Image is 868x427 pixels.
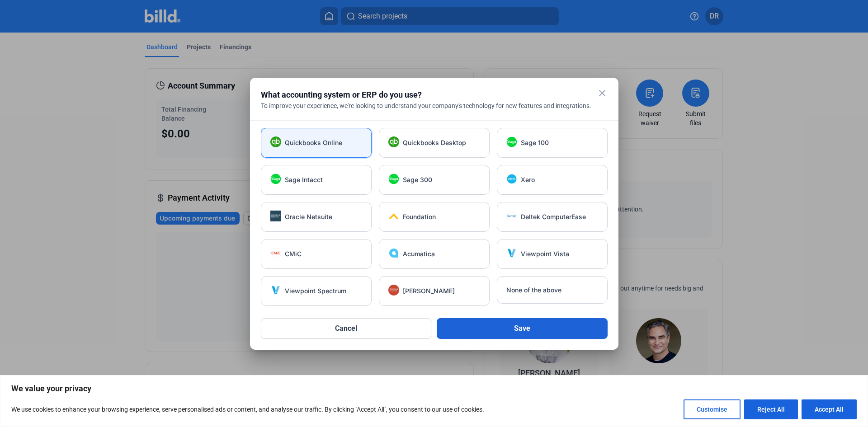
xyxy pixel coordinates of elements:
button: Cancel [261,318,432,339]
span: Xero [521,175,535,184]
span: Quickbooks Online [285,138,342,147]
span: Sage Intacct [285,175,323,184]
span: [PERSON_NAME] [403,286,455,296]
span: CMiC [285,249,302,258]
span: Viewpoint Vista [521,249,569,258]
mat-icon: close [597,88,608,99]
span: Quickbooks Desktop [403,138,466,147]
span: Sage 100 [521,138,549,147]
span: Sage 300 [403,175,432,184]
span: Deltek ComputerEase [521,212,586,221]
div: To improve your experience, we're looking to understand your company's technology for new feature... [261,101,608,110]
span: Oracle Netsuite [285,212,332,221]
button: Accept All [802,399,857,419]
span: Acumatica [403,249,435,258]
p: We use cookies to enhance your browsing experience, serve personalised ads or content, and analys... [11,404,484,415]
span: None of the above [506,286,561,295]
button: Customise [684,399,741,419]
span: Foundation [403,212,436,221]
span: Viewpoint Spectrum [285,286,346,296]
p: We value your privacy [11,383,857,394]
button: Save [437,318,608,339]
button: Reject All [744,399,798,419]
div: What accounting system or ERP do you use? [261,89,585,101]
